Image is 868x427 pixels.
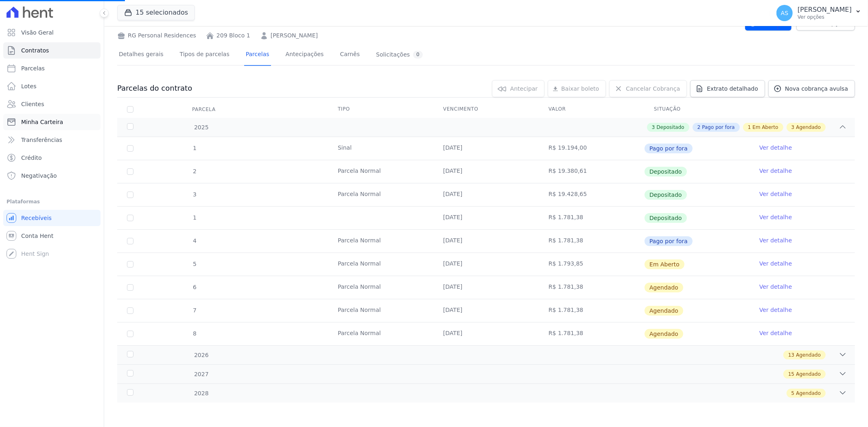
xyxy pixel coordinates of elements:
p: [PERSON_NAME] [798,6,852,14]
a: Ver detalhe [759,190,792,198]
a: Carnês [338,44,361,66]
a: Contratos [3,42,101,59]
div: RG Personal Residences [117,31,196,40]
span: 6 [192,284,197,290]
input: Só é possível selecionar pagamentos em aberto [127,215,133,221]
button: 15 selecionados [117,5,195,20]
span: Em Aberto [752,124,778,131]
td: Parcela Normal [328,183,433,206]
a: Detalhes gerais [117,44,165,66]
span: AS [781,10,788,16]
input: Só é possível selecionar pagamentos em aberto [127,145,133,152]
span: Extrato detalhado [707,85,758,93]
span: 5 [791,390,795,397]
span: Crédito [21,154,42,162]
span: Depositado [656,124,684,131]
span: 4 [192,237,197,244]
a: Ver detalhe [759,167,792,175]
td: R$ 19.194,00 [539,137,644,160]
input: default [127,331,133,337]
span: 7 [192,307,197,314]
p: Ver opções [798,14,852,20]
span: Recebíveis [21,214,52,222]
td: [DATE] [433,207,539,229]
span: Agendado [645,283,683,292]
span: Depositado [645,190,687,200]
a: Tipos de parcelas [178,44,231,66]
input: default [127,261,133,268]
a: Negativação [3,168,101,184]
a: Extrato detalhado [690,80,765,97]
span: Depositado [645,167,687,176]
th: Situação [644,101,750,118]
span: Agendado [645,329,683,339]
a: Crédito [3,150,101,166]
a: Parcelas [3,60,101,76]
a: Ver detalhe [759,306,792,314]
span: Visão Geral [21,28,54,37]
td: R$ 19.428,65 [539,183,644,206]
a: Ver detalhe [759,329,792,337]
a: Clientes [3,96,101,112]
span: Depositado [645,213,687,223]
td: Parcela Normal [328,322,433,345]
span: Negativação [21,172,57,180]
span: Clientes [21,100,44,108]
td: Parcela Normal [328,253,433,276]
a: Ver detalhe [759,283,792,291]
a: Nova cobrança avulsa [768,80,855,97]
td: [DATE] [433,276,539,299]
span: 5 [192,261,197,267]
span: Conta Hent [21,232,53,240]
input: Só é possível selecionar pagamentos em aberto [127,192,133,198]
span: 8 [192,330,197,337]
td: R$ 1.781,38 [539,207,644,229]
td: R$ 1.781,38 [539,299,644,322]
span: Agendado [796,390,821,397]
span: 3 [192,191,197,198]
button: AS [PERSON_NAME] Ver opções [770,2,868,24]
span: Agendado [796,351,821,359]
span: Minha Carteira [21,118,63,126]
td: Sinal [328,137,433,160]
div: Plataformas [7,197,97,207]
input: default [127,284,133,291]
span: 2028 [194,389,209,398]
a: Transferências [3,132,101,148]
span: 15 [788,370,794,378]
span: 2 [192,168,197,174]
td: [DATE] [433,322,539,345]
span: Agendado [796,370,821,378]
h3: Parcelas do contrato [117,83,192,93]
a: Ver detalhe [759,259,792,268]
a: 209 Bloco 1 [216,31,250,40]
a: Minha Carteira [3,114,101,130]
a: Visão Geral [3,24,101,41]
div: Parcela [182,101,225,118]
td: Parcela Normal [328,299,433,322]
a: Ver detalhe [759,213,792,221]
td: R$ 19.380,61 [539,160,644,183]
td: Parcela Normal [328,276,433,299]
td: [DATE] [433,137,539,160]
span: 3 [652,124,655,131]
td: R$ 1.781,38 [539,276,644,299]
a: Antecipações [284,44,326,66]
td: [DATE] [433,230,539,253]
span: Transferências [21,136,62,144]
th: Vencimento [433,101,539,118]
td: [DATE] [433,253,539,276]
span: 1 [192,214,197,221]
input: default [127,307,133,314]
span: 3 [791,124,795,131]
span: Parcelas [21,64,45,72]
span: Contratos [21,46,49,54]
a: Conta Hent [3,228,101,244]
span: 2027 [194,370,209,379]
a: Ver detalhe [759,144,792,152]
span: Pago por fora [702,124,735,131]
a: Ver detalhe [759,236,792,244]
span: 2025 [194,123,209,132]
td: R$ 1.793,85 [539,253,644,276]
td: Parcela Normal [328,160,433,183]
